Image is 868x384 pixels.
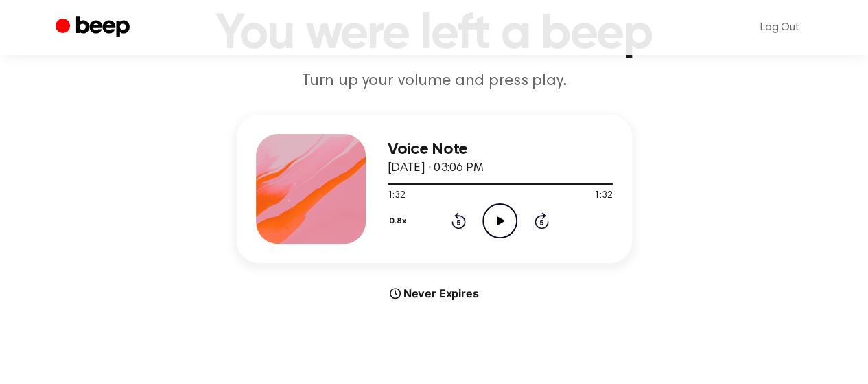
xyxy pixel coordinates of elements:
a: Beep [56,14,133,41]
a: Log Out [747,11,813,44]
span: [DATE] · 03:06 PM [388,162,484,174]
span: 1:32 [388,189,406,203]
button: 0.8x [388,210,412,233]
span: 1:32 [594,189,612,203]
h3: Voice Note [388,140,613,159]
div: Never Expires [237,285,632,302]
p: Turn up your volume and press play. [171,70,698,93]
